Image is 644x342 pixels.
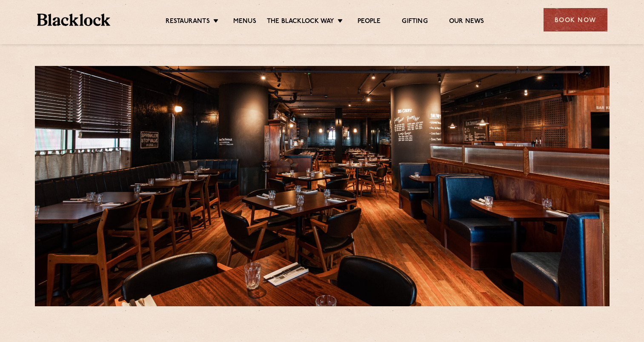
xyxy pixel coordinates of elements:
[544,8,607,31] div: Book Now
[449,17,484,27] a: Our News
[402,17,427,27] a: Gifting
[37,14,111,26] img: BL_Textured_Logo-footer-cropped.svg
[358,17,381,27] a: People
[166,17,210,27] a: Restaurants
[233,17,256,27] a: Menus
[267,17,334,27] a: The Blacklock Way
